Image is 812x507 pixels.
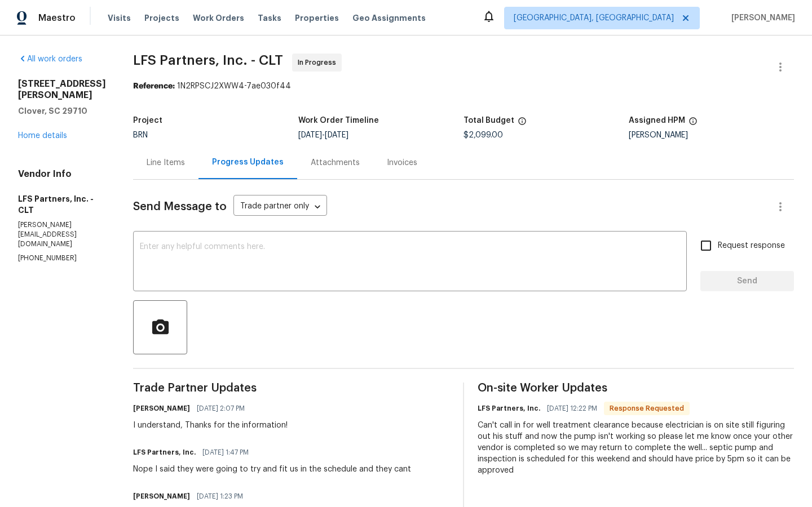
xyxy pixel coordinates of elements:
[478,403,540,414] h6: LFS Partners, Inc.
[133,403,190,414] h6: [PERSON_NAME]
[464,117,514,124] h5: Total Budget
[387,157,417,168] div: Invoices
[514,12,674,24] span: [GEOGRAPHIC_DATA], [GEOGRAPHIC_DATA]
[295,12,339,24] span: Properties
[311,157,360,168] div: Attachments
[464,131,503,139] span: $2,099.00
[147,157,185,168] div: Line Items
[18,253,106,263] p: [PHONE_NUMBER]
[133,464,411,475] div: Nope I said they were going to try and fit us in the schedule and they cant
[298,131,348,139] span: -
[197,403,245,414] span: [DATE] 2:07 PM
[478,420,794,476] div: Can't call in for well treatment clearance because electrician is on site still figuring out his ...
[18,55,82,63] a: All work orders
[18,220,106,249] p: [PERSON_NAME][EMAIL_ADDRESS][DOMAIN_NAME]
[727,12,795,24] span: [PERSON_NAME]
[18,132,67,140] a: Home details
[298,57,341,68] span: In Progress
[605,403,689,414] span: Response Requested
[133,491,190,502] h6: [PERSON_NAME]
[689,117,698,131] span: The hpm assigned to this work order.
[133,420,288,431] div: I understand, Thanks for the information!
[352,12,426,24] span: Geo Assignments
[718,240,785,252] span: Request response
[133,201,227,212] span: Send Message to
[212,157,284,168] div: Progress Updates
[518,117,527,131] span: The total cost of line items that have been proposed by Opendoor. This sum includes line items th...
[233,198,327,216] div: Trade partner only
[298,117,379,124] h5: Work Order Timeline
[547,403,597,414] span: [DATE] 12:22 PM
[133,383,449,394] span: Trade Partner Updates
[133,117,162,124] h5: Project
[325,131,348,139] span: [DATE]
[629,117,685,124] h5: Assigned HPM
[133,81,794,92] div: 1N2RPSCJ2XWW4-7ae030f44
[18,105,106,117] h5: Clover, SC 29710
[133,54,283,67] span: LFS Partners, Inc. - CLT
[18,78,106,101] h2: [STREET_ADDRESS][PERSON_NAME]
[38,12,76,24] span: Maestro
[108,12,131,24] span: Visits
[144,12,179,24] span: Projects
[478,383,794,394] span: On-site Worker Updates
[18,193,106,216] h5: LFS Partners, Inc. - CLT
[133,82,175,90] b: Reference:
[193,12,244,24] span: Work Orders
[629,131,794,139] div: [PERSON_NAME]
[18,168,106,180] h4: Vendor Info
[197,491,243,502] span: [DATE] 1:23 PM
[133,447,196,458] h6: LFS Partners, Inc.
[133,131,148,139] span: BRN
[202,447,249,458] span: [DATE] 1:47 PM
[258,14,281,22] span: Tasks
[298,131,322,139] span: [DATE]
